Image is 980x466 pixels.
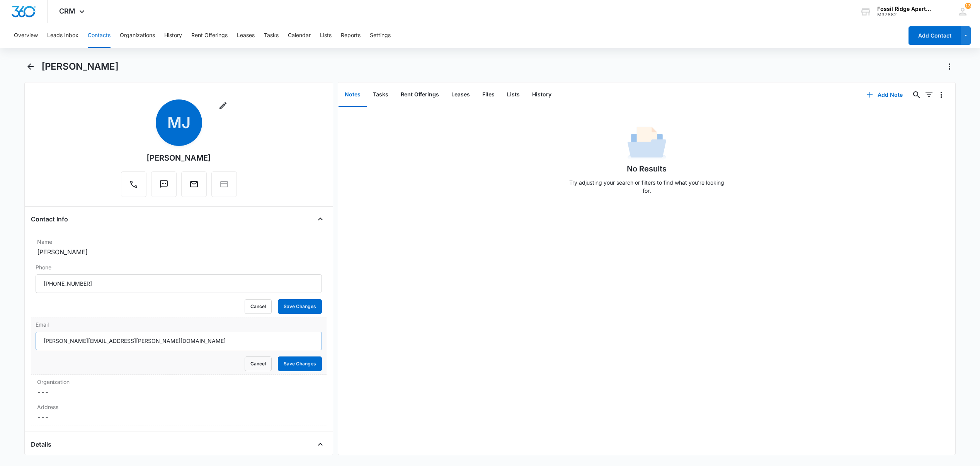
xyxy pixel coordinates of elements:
button: Cancel [245,299,272,314]
button: Filters [923,89,935,101]
button: Notes [339,83,367,107]
button: Leases [445,83,476,107]
button: History [526,83,558,107]
button: Add Note [859,86,910,104]
button: Actions [943,60,956,73]
dd: [PERSON_NAME] [37,247,320,257]
button: Leases [237,23,255,48]
h1: [PERSON_NAME] [41,61,119,72]
button: Text [151,171,177,197]
button: Overview [14,23,38,48]
button: Lists [320,23,332,48]
button: Leads Inbox [47,23,78,48]
p: Try adjusting your search or filters to find what you’re looking for. [566,178,728,195]
button: Rent Offerings [191,23,228,48]
button: Save Changes [278,356,322,371]
button: Back [24,60,37,73]
label: Organization [37,378,320,386]
label: Address [37,403,320,411]
a: Email [181,183,207,190]
div: notifications count [965,3,971,9]
button: History [164,23,182,48]
h1: No Results [627,163,667,175]
button: Overflow Menu [935,89,948,101]
img: No Data [628,124,666,163]
button: Calendar [288,23,311,48]
span: MJ [156,99,202,146]
div: account id [877,12,934,17]
div: Organization--- [31,375,327,400]
label: Phone [36,263,322,271]
button: Tasks [264,23,279,48]
button: Close [314,438,327,451]
button: Cancel [245,356,272,371]
button: Organizations [120,23,155,48]
button: Call [121,171,146,197]
span: CRM [59,7,75,15]
button: Files [476,83,501,107]
button: Reports [341,23,361,48]
button: Contacts [88,23,111,48]
button: Close [314,213,327,225]
dd: --- [37,413,320,422]
h4: Contact Info [31,214,68,224]
button: Add Contact [909,26,961,45]
button: Email [181,171,207,197]
h4: Details [31,440,51,449]
button: Save Changes [278,299,322,314]
a: Call [121,183,146,190]
button: Settings [370,23,391,48]
a: Text [151,183,177,190]
div: account name [877,6,934,12]
button: Lists [501,83,526,107]
span: 13 [965,3,971,9]
div: Address--- [31,400,327,425]
input: Email [36,332,322,350]
button: Tasks [367,83,395,107]
dd: --- [37,387,320,397]
input: Phone [36,274,322,293]
label: Name [37,238,320,246]
div: [PERSON_NAME] [146,152,211,164]
div: Name[PERSON_NAME] [31,235,327,260]
button: Search... [910,89,923,101]
button: Rent Offerings [395,83,445,107]
label: Email [36,320,322,329]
